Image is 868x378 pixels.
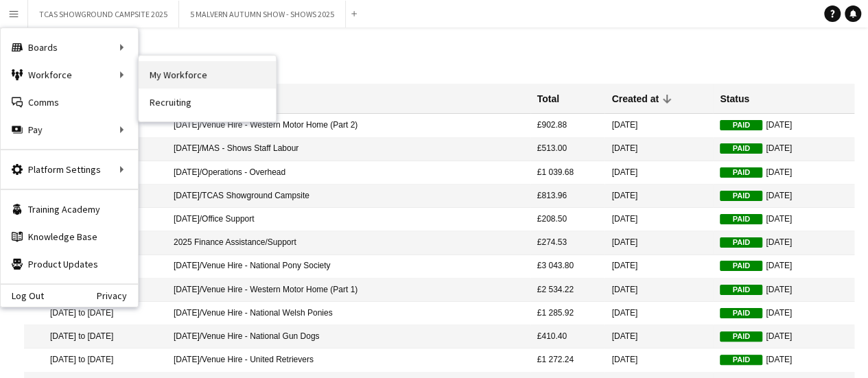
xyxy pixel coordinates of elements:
[167,325,530,349] mat-cell: [DATE]/Venue Hire - National Gun Dogs
[720,191,762,201] span: Paid
[605,114,713,137] mat-cell: [DATE]
[1,88,138,116] a: Comms
[713,161,854,185] mat-cell: [DATE]
[167,208,530,231] mat-cell: [DATE]/Office Support
[24,302,167,325] mat-cell: [DATE] to [DATE]
[530,349,605,372] mat-cell: £1 272.24
[24,52,854,73] h1: Reports
[720,214,762,224] span: Paid
[530,208,605,231] mat-cell: £208.50
[720,143,762,154] span: Paid
[713,185,854,208] mat-cell: [DATE]
[1,290,44,301] a: Log Out
[167,279,530,302] mat-cell: [DATE]/Venue Hire - Western Motor Home (Part 1)
[167,114,530,137] mat-cell: [DATE]/Venue Hire - Western Motor Home (Part 2)
[167,302,530,325] mat-cell: [DATE]/Venue Hire - National Welsh Ponies
[605,279,713,302] mat-cell: [DATE]
[1,116,138,143] div: Pay
[720,93,749,105] div: Status
[167,161,530,185] mat-cell: [DATE]/Operations - Overhead
[605,231,713,255] mat-cell: [DATE]
[611,93,658,105] div: Created at
[530,185,605,208] mat-cell: £813.96
[139,61,276,88] a: My Workforce
[605,161,713,185] mat-cell: [DATE]
[713,349,854,372] mat-cell: [DATE]
[713,325,854,349] mat-cell: [DATE]
[530,114,605,137] mat-cell: £902.88
[530,138,605,161] mat-cell: £513.00
[537,93,559,105] div: Total
[167,185,530,208] mat-cell: [DATE]/TCAS Showground Campsite
[605,325,713,349] mat-cell: [DATE]
[713,114,854,137] mat-cell: [DATE]
[530,302,605,325] mat-cell: £1 285.92
[713,279,854,302] mat-cell: [DATE]
[1,61,138,88] div: Workforce
[713,302,854,325] mat-cell: [DATE]
[713,231,854,255] mat-cell: [DATE]
[530,231,605,255] mat-cell: £274.53
[605,208,713,231] mat-cell: [DATE]
[720,167,762,178] span: Paid
[530,325,605,349] mat-cell: £410.40
[720,331,762,342] span: Paid
[167,231,530,255] mat-cell: 2025 Finance Assistance/Support
[24,349,167,372] mat-cell: [DATE] to [DATE]
[167,255,530,279] mat-cell: [DATE]/Venue Hire - National Pony Society
[530,255,605,279] mat-cell: £3 043.80
[167,138,530,161] mat-cell: [DATE]/MAS - Shows Staff Labour
[605,255,713,279] mat-cell: [DATE]
[713,255,854,279] mat-cell: [DATE]
[167,349,530,372] mat-cell: [DATE]/Venue Hire - United Retrievers
[720,237,762,248] span: Paid
[605,138,713,161] mat-cell: [DATE]
[720,120,762,130] span: Paid
[530,279,605,302] mat-cell: £2 534.22
[720,285,762,295] span: Paid
[713,138,854,161] mat-cell: [DATE]
[1,223,138,250] a: Knowledge Base
[1,34,138,61] div: Boards
[97,290,138,301] a: Privacy
[713,208,854,231] mat-cell: [DATE]
[179,1,346,27] button: 5 MALVERN AUTUMN SHOW - SHOWS 2025
[139,88,276,116] a: Recruiting
[24,325,167,349] mat-cell: [DATE] to [DATE]
[720,261,762,271] span: Paid
[28,1,179,27] button: TCAS SHOWGROUND CAMPSITE 2025
[530,161,605,185] mat-cell: £1 039.68
[605,302,713,325] mat-cell: [DATE]
[720,308,762,318] span: Paid
[720,355,762,365] span: Paid
[605,349,713,372] mat-cell: [DATE]
[611,93,670,105] div: Created at
[605,185,713,208] mat-cell: [DATE]
[1,156,138,183] div: Platform Settings
[1,250,138,278] a: Product Updates
[1,196,138,223] a: Training Academy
